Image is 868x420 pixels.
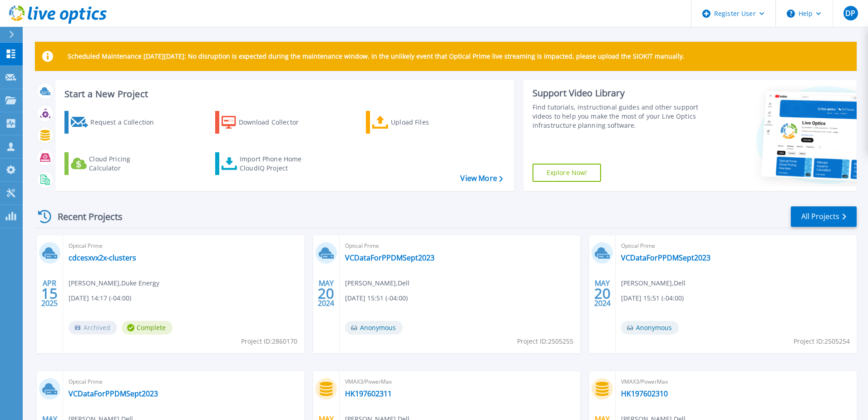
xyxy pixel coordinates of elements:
span: Archived [69,321,117,335]
a: HK197602310 [621,389,668,398]
span: Optical Prime [345,241,575,251]
a: Request a Collection [64,111,166,134]
span: VMAX3/PowerMax [345,377,575,387]
span: [PERSON_NAME] , Duke Energy [69,278,159,288]
span: Anonymous [621,321,679,335]
a: VCDataForPPDMSept2023 [345,253,434,262]
span: 15 [41,290,58,297]
div: Find tutorials, instructional guides and other support videos to help you make the most of your L... [533,103,702,130]
div: APR 2025 [41,277,58,310]
span: [DATE] 15:51 (-04:00) [345,293,408,303]
p: Scheduled Maintenance [DATE][DATE]: No disruption is expected during the maintenance window. In t... [68,53,685,60]
span: Anonymous [345,321,403,335]
div: Import Phone Home CloudIQ Project [240,155,311,173]
div: MAY 2024 [594,277,611,310]
a: Download Collector [215,111,316,134]
span: Project ID: 2505255 [517,336,573,346]
span: Complete [122,321,173,335]
div: Cloud Pricing Calculator [89,155,162,173]
a: View More [460,174,503,183]
span: 20 [594,290,611,297]
span: Optical Prime [69,377,299,387]
a: HK197602311 [345,389,392,398]
span: [PERSON_NAME] , Dell [621,278,686,288]
div: Support Video Library [533,87,702,99]
div: Recent Projects [35,205,135,228]
div: Upload Files [391,113,464,131]
a: VCDataForPPDMSept2023 [621,253,710,262]
span: [DATE] 14:17 (-04:00) [69,293,131,303]
h3: Start a New Project [64,89,503,99]
a: All Projects [791,206,857,227]
span: [PERSON_NAME] , Dell [345,278,409,288]
span: Project ID: 2505254 [794,336,850,346]
span: Optical Prime [621,241,851,251]
div: Download Collector [239,113,311,131]
a: Upload Files [366,111,467,134]
span: [DATE] 15:51 (-04:00) [621,293,684,303]
span: Optical Prime [69,241,299,251]
div: MAY 2024 [317,277,335,310]
a: cdcesxvx2x-clusters [69,253,136,262]
a: VCDataForPPDMSept2023 [69,389,158,398]
span: Project ID: 2860170 [241,336,297,346]
a: Explore Now! [533,164,602,182]
span: DP [845,10,855,17]
a: Cloud Pricing Calculator [64,152,166,175]
span: VMAX3/PowerMax [621,377,851,387]
div: Request a Collection [90,113,163,131]
span: 20 [318,290,334,297]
